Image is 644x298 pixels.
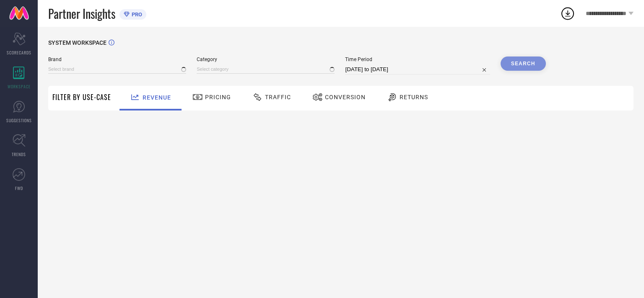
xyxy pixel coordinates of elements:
span: Revenue [143,94,171,101]
input: Select brand [48,65,186,74]
span: SCORECARDS [7,49,31,56]
span: Conversion [325,94,366,100]
span: SUGGESTIONS [6,117,32,123]
span: PRO [130,11,142,18]
span: Pricing [205,94,231,100]
span: Partner Insights [48,5,115,22]
span: Returns [400,94,428,100]
span: TRENDS [12,151,26,157]
input: Select category [197,65,335,74]
span: Brand [48,57,186,62]
span: SYSTEM WORKSPACE [48,39,106,46]
div: Open download list [560,6,575,21]
span: WORKSPACE [8,83,31,90]
input: Select time period [345,64,490,74]
span: Traffic [265,94,291,100]
span: Time Period [345,57,490,62]
span: Filter By Use-Case [52,92,111,102]
span: Category [197,57,335,62]
span: FWD [15,185,23,191]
